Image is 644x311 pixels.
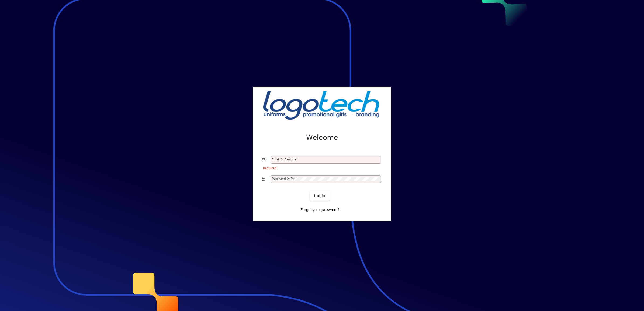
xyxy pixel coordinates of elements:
button: Login [310,191,330,201]
mat-error: Required [263,165,378,171]
mat-label: Password or Pin [272,177,295,180]
span: Forgot your password? [300,207,340,213]
h2: Welcome [262,133,382,142]
a: Forgot your password? [298,205,342,215]
span: Login [314,193,325,199]
mat-label: Email or Barcode [272,158,296,161]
